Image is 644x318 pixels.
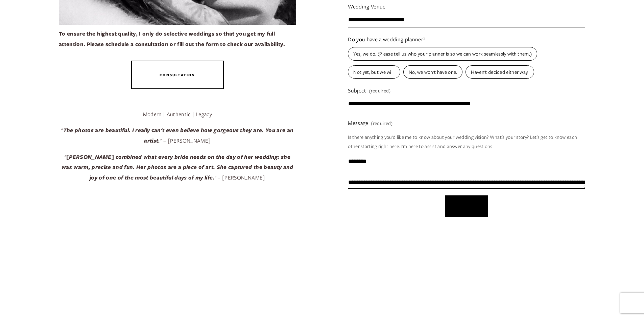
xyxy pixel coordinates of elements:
[348,130,585,153] p: Is there anything you'd like me to know about your wedding vision? What's your story? Let's get t...
[59,109,296,120] p: Modern | Authentic | Legacy
[348,85,366,96] span: Subject
[369,86,390,96] span: (required)
[62,153,295,181] em: [PERSON_NAME] combined what every bride needs on the day of her wedding: she was warm, precise an...
[445,195,488,216] button: SubmitSubmit
[59,152,296,183] p: " " – [PERSON_NAME]
[466,65,534,79] span: Haven't decided either way.
[348,65,400,79] span: Not yet, but we will.
[63,126,295,144] em: The photos are beautiful. I really can't even believe how gorgeous they are. You are an artist.
[371,119,392,128] span: (required)
[59,30,285,48] strong: To ensure the highest quality, I only do selective weddings so that you get my full attention. Pl...
[348,47,537,61] span: Yes, we do. (Please tell us who your planner is so we can work seamlessly with them.)
[59,125,296,146] p: " " – [PERSON_NAME]
[131,61,224,89] a: Consultation
[458,204,475,209] span: Submit
[348,1,385,12] span: Wedding Venue
[403,65,463,79] span: No, we won't have one.
[348,34,425,45] span: Do you have a wedding planner?
[348,118,368,128] span: Message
